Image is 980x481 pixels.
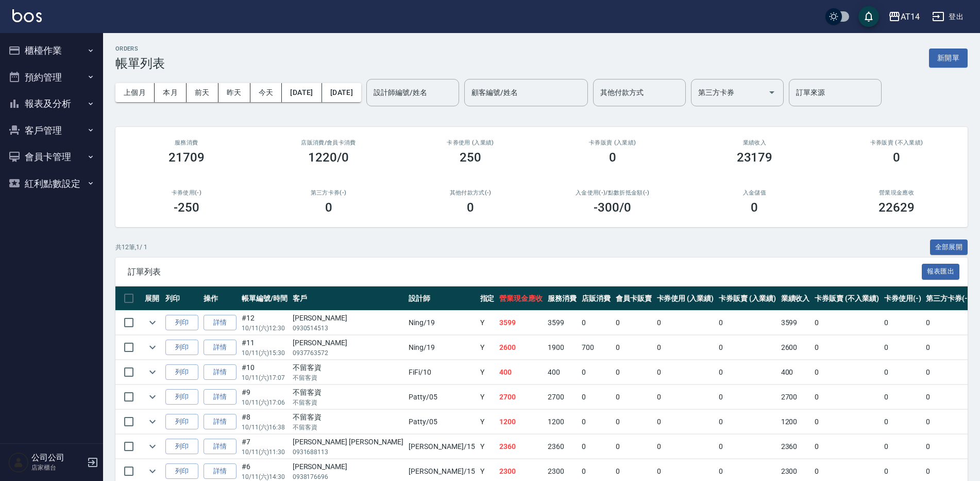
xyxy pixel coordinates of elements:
[142,286,163,311] th: 展開
[293,398,404,407] p: 不留客資
[497,385,545,409] td: 2700
[406,286,477,311] th: 設計師
[812,335,881,360] td: 0
[4,37,99,64] button: 櫃檯作業
[165,364,198,380] button: 列印
[545,410,579,434] td: 1200
[497,435,545,459] td: 2360
[893,150,900,165] h3: 0
[322,83,361,102] button: [DATE]
[250,83,282,102] button: 今天
[579,410,613,434] td: 0
[716,410,779,434] td: 0
[654,335,717,360] td: 0
[239,311,290,335] td: #12
[155,83,187,102] button: 本月
[882,435,924,459] td: 0
[497,410,545,434] td: 1200
[929,53,968,62] a: 新開單
[594,200,631,215] h3: -300 /0
[654,286,717,311] th: 卡券使用 (入業績)
[204,364,236,380] a: 詳情
[609,150,616,165] h3: 0
[613,435,654,459] td: 0
[545,335,579,360] td: 1900
[716,435,779,459] td: 0
[128,267,922,277] span: 訂單列表
[716,311,779,335] td: 0
[242,447,288,457] p: 10/11 (六) 11:30
[406,410,477,434] td: Patty /05
[779,385,813,409] td: 2700
[545,311,579,335] td: 3599
[882,335,924,360] td: 0
[31,453,84,463] h5: 公司公司
[497,311,545,335] td: 3599
[613,360,654,384] td: 0
[168,150,205,165] h3: 21709
[290,286,407,311] th: 客戶
[115,56,165,71] h3: 帳單列表
[613,335,654,360] td: 0
[165,439,198,455] button: 列印
[923,311,973,335] td: 0
[406,435,477,459] td: [PERSON_NAME] /15
[242,348,288,358] p: 10/11 (六) 15:30
[812,435,881,459] td: 0
[779,311,813,335] td: 3599
[293,437,404,447] div: [PERSON_NAME] [PERSON_NAME]
[654,360,717,384] td: 0
[882,385,924,409] td: 0
[928,7,968,26] button: 登出
[293,338,404,348] div: [PERSON_NAME]
[764,84,780,101] button: Open
[812,286,881,311] th: 卡券販賣 (不入業績)
[204,414,236,430] a: 詳情
[478,435,497,459] td: Y
[812,311,881,335] td: 0
[293,447,404,457] p: 0931688113
[922,264,960,280] button: 報表匯出
[882,286,924,311] th: 卡券使用(-)
[145,439,160,454] button: expand row
[145,389,160,405] button: expand row
[696,189,814,196] h2: 入金儲值
[858,6,879,27] button: save
[478,410,497,434] td: Y
[579,286,613,311] th: 店販消費
[145,463,160,479] button: expand row
[613,385,654,409] td: 0
[325,200,332,215] h3: 0
[923,360,973,384] td: 0
[187,83,218,102] button: 前天
[716,360,779,384] td: 0
[308,150,349,165] h3: 1220/0
[165,315,198,331] button: 列印
[204,340,236,356] a: 詳情
[239,286,290,311] th: 帳單編號/時間
[838,189,955,196] h2: 營業現金應收
[4,143,99,170] button: 會員卡管理
[4,117,99,144] button: 客戶管理
[923,385,973,409] td: 0
[545,286,579,311] th: 服務消費
[293,313,404,324] div: [PERSON_NAME]
[165,389,198,405] button: 列印
[901,10,920,23] div: AT14
[293,348,404,358] p: 0937763572
[716,385,779,409] td: 0
[613,286,654,311] th: 會員卡販賣
[406,335,477,360] td: Ning /19
[239,385,290,409] td: #9
[923,435,973,459] td: 0
[696,139,814,146] h2: 業績收入
[478,286,497,311] th: 指定
[128,189,245,196] h2: 卡券使用(-)
[242,373,288,382] p: 10/11 (六) 17:07
[204,439,236,455] a: 詳情
[613,311,654,335] td: 0
[716,286,779,311] th: 卡券販賣 (入業績)
[579,435,613,459] td: 0
[478,385,497,409] td: Y
[478,335,497,360] td: Y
